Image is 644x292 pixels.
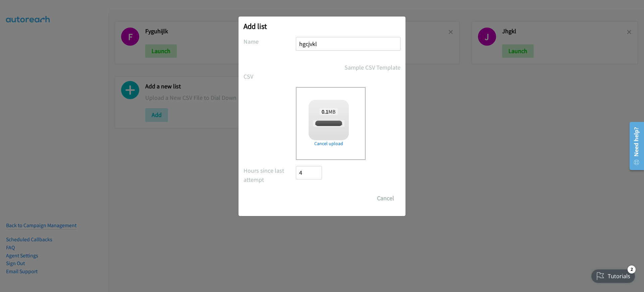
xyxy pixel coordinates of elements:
span: MB [320,108,338,115]
span: report1757467553169.csv [313,120,361,127]
iframe: Resource Center [625,119,644,173]
label: Name [244,37,296,46]
iframe: Checklist [587,263,639,287]
a: Sample CSV Template [344,63,400,72]
label: CSV [244,72,296,81]
button: Cancel [371,192,400,205]
strong: 0.1 [322,108,328,115]
label: Hours since last attempt [244,166,296,184]
a: Cancel upload [309,140,349,147]
h2: Add list [244,22,400,31]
